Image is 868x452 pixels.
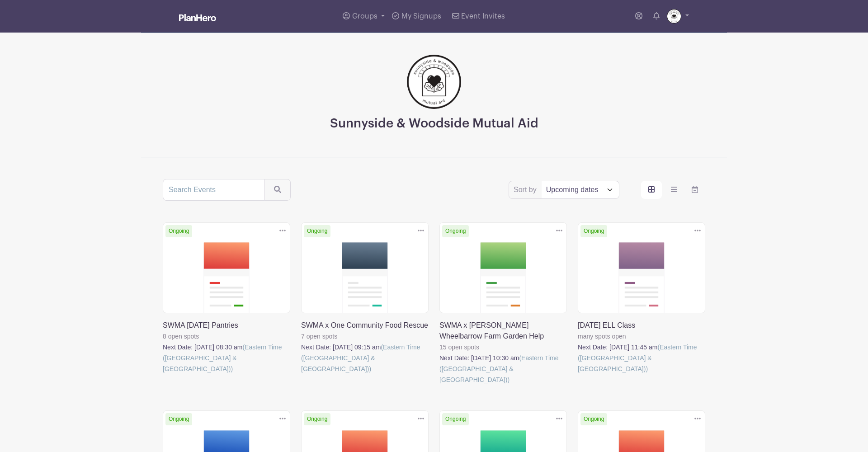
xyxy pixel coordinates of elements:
span: Event Invites [461,13,505,20]
h3: Sunnyside & Woodside Mutual Aid [330,116,538,132]
div: order and view [641,181,705,199]
span: My Signups [401,13,441,20]
img: logo_white-6c42ec7e38ccf1d336a20a19083b03d10ae64f83f12c07503d8b9e83406b4c7d.svg [179,14,216,21]
label: Sort by [514,184,539,195]
span: Groups [352,13,377,20]
input: Search Events [163,179,265,201]
img: 256.png [407,55,461,109]
img: 256.png [667,9,681,24]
